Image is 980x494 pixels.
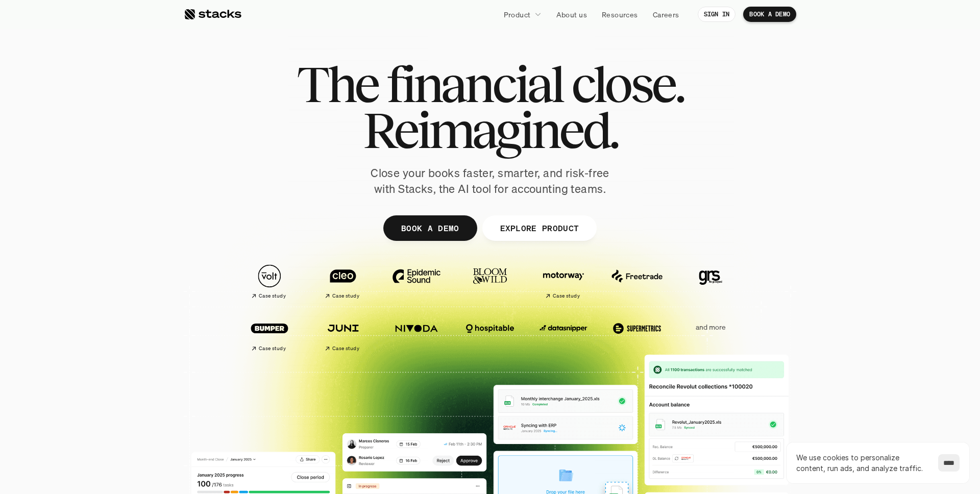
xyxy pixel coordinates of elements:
[596,5,644,23] a: Resources
[311,259,375,304] a: Case study
[504,9,531,20] p: Product
[500,220,579,235] p: EXPLORE PRODUCT
[482,215,597,241] a: EXPLORE PRODUCT
[796,452,928,474] p: We use cookies to personalize content, run ads, and analyze traffic.
[297,61,378,107] span: The
[571,61,683,107] span: close.
[602,9,638,20] p: Resources
[311,311,375,356] a: Case study
[653,9,679,20] p: Careers
[698,7,736,22] a: SIGN IN
[259,345,286,352] h2: Case study
[553,293,580,299] h2: Case study
[362,165,618,197] p: Close your books faster, smarter, and risk-free with Stacks, the AI tool for accounting teams.
[679,323,742,332] p: and more
[550,5,593,23] a: About us
[401,220,459,235] p: BOOK A DEMO
[332,345,359,352] h2: Case study
[363,107,618,153] span: Reimagined.
[647,5,685,23] a: Careers
[532,259,595,304] a: Case study
[556,9,587,20] p: About us
[332,293,359,299] h2: Case study
[238,311,301,356] a: Case study
[383,215,477,241] a: BOOK A DEMO
[259,293,286,299] h2: Case study
[238,259,301,304] a: Case study
[386,61,562,107] span: financial
[743,7,796,22] a: BOOK A DEMO
[704,11,730,18] p: SIGN IN
[749,11,790,18] p: BOOK A DEMO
